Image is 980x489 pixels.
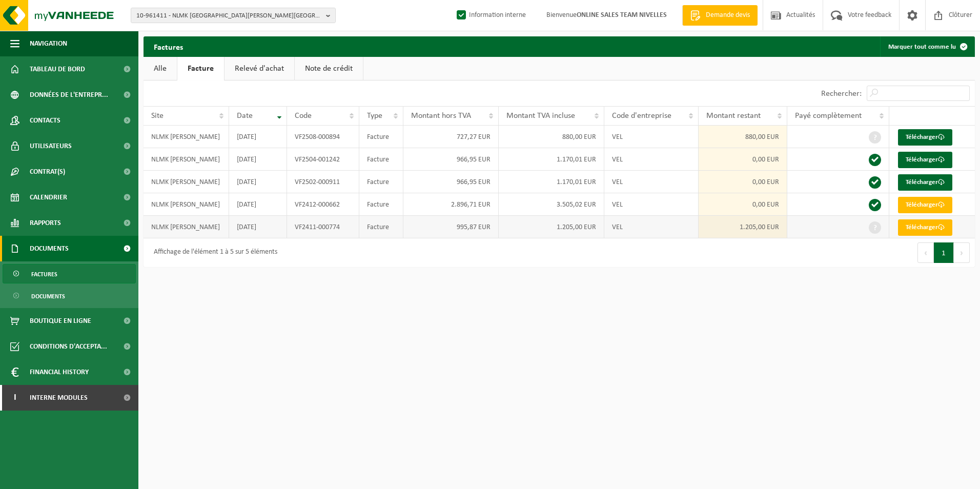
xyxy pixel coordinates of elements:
[144,148,229,171] td: NLMK [PERSON_NAME]
[287,148,359,171] td: VF2504-001242
[699,171,787,193] td: 0,00 EUR
[499,171,604,193] td: 1.170,01 EUR
[403,148,499,171] td: 966,95 EUR
[821,90,862,98] label: Rechercher:
[287,171,359,193] td: VF2502-000911
[30,308,91,334] span: Boutique en ligne
[30,31,67,56] span: Navigation
[144,193,229,216] td: NLMK [PERSON_NAME]
[898,129,952,146] a: Télécharger
[237,112,253,120] span: Date
[30,210,61,236] span: Rapports
[682,5,758,26] a: Demande devis
[144,57,177,80] a: Alle
[144,171,229,193] td: NLMK [PERSON_NAME]
[577,11,667,19] strong: ONLINE SALES TEAM NIVELLES
[144,36,193,56] h2: Factures
[954,242,970,263] button: Next
[359,126,403,148] td: Facture
[229,126,287,148] td: [DATE]
[898,174,952,191] a: Télécharger
[31,264,57,284] span: Factures
[699,148,787,171] td: 0,00 EUR
[359,193,403,216] td: Facture
[499,126,604,148] td: 880,00 EUR
[898,219,952,236] a: Télécharger
[224,57,294,80] a: Relevé d'achat
[499,148,604,171] td: 1.170,01 EUR
[880,36,974,57] button: Marquer tout comme lu
[506,112,575,120] span: Montant TVA incluse
[706,112,761,120] span: Montant restant
[30,56,85,82] span: Tableau de bord
[934,242,954,263] button: 1
[403,126,499,148] td: 727,27 EUR
[229,148,287,171] td: [DATE]
[136,8,322,24] span: 10-961411 - NLMK [GEOGRAPHIC_DATA][PERSON_NAME][GEOGRAPHIC_DATA]
[144,126,229,148] td: NLMK [PERSON_NAME]
[699,216,787,238] td: 1.205,00 EUR
[30,359,89,385] span: Financial History
[30,385,88,411] span: Interne modules
[411,112,471,120] span: Montant hors TVA
[403,216,499,238] td: 995,87 EUR
[604,126,699,148] td: VEL
[10,385,19,411] span: I
[604,216,699,238] td: VEL
[604,171,699,193] td: VEL
[612,112,671,120] span: Code d'entreprise
[499,193,604,216] td: 3.505,02 EUR
[295,112,312,120] span: Code
[604,148,699,171] td: VEL
[30,82,108,108] span: Données de l'entrepr...
[3,264,136,283] a: Factures
[149,243,277,262] div: Affichage de l'élément 1 à 5 sur 5 éléments
[367,112,382,120] span: Type
[151,112,164,120] span: Site
[3,286,136,305] a: Documents
[359,216,403,238] td: Facture
[229,171,287,193] td: [DATE]
[131,8,336,23] button: 10-961411 - NLMK [GEOGRAPHIC_DATA][PERSON_NAME][GEOGRAPHIC_DATA]
[144,216,229,238] td: NLMK [PERSON_NAME]
[699,126,787,148] td: 880,00 EUR
[295,57,363,80] a: Note de crédit
[917,242,934,263] button: Previous
[359,148,403,171] td: Facture
[31,287,65,306] span: Documents
[359,171,403,193] td: Facture
[30,236,69,261] span: Documents
[898,197,952,213] a: Télécharger
[499,216,604,238] td: 1.205,00 EUR
[403,171,499,193] td: 966,95 EUR
[229,193,287,216] td: [DATE]
[699,193,787,216] td: 0,00 EUR
[30,334,107,359] span: Conditions d'accepta...
[177,57,224,80] a: Facture
[287,193,359,216] td: VF2412-000662
[703,10,752,21] span: Demande devis
[604,193,699,216] td: VEL
[287,126,359,148] td: VF2508-000894
[455,8,526,23] label: Information interne
[30,159,65,185] span: Contrat(s)
[30,185,67,210] span: Calendrier
[403,193,499,216] td: 2.896,71 EUR
[795,112,862,120] span: Payé complètement
[30,133,72,159] span: Utilisateurs
[898,152,952,168] a: Télécharger
[229,216,287,238] td: [DATE]
[30,108,60,133] span: Contacts
[287,216,359,238] td: VF2411-000774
